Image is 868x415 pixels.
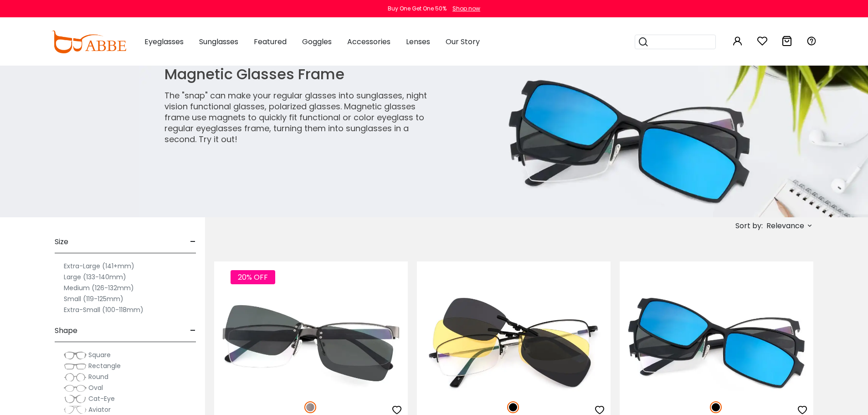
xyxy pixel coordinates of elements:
span: Sort by: [735,220,763,231]
img: Gun Earth Clip-On - Metal ,Adjust Nose Pads [214,294,408,391]
img: magnetic glasses frame [139,66,868,217]
img: Black Luke Clip-On - Metal ,Adjust Nose Pads [417,294,611,391]
span: Round [88,372,108,381]
label: Extra-Small (100-118mm) [64,304,144,315]
span: Sunglasses [199,36,238,47]
div: Buy One Get One 50% [388,5,447,13]
img: abbeglasses.com [51,31,126,53]
img: Cat-Eye.png [64,395,87,404]
span: - [190,231,196,253]
img: Rectangle.png [64,362,87,371]
label: Large (133-140mm) [64,272,126,282]
img: Oval.png [64,384,87,393]
span: Eyeglasses [144,36,184,47]
span: Featured [254,36,287,47]
img: Square.png [64,351,87,360]
span: Lenses [406,36,430,47]
span: Goggles [302,36,332,47]
label: Extra-Large (141+mm) [64,261,134,272]
p: The "snap" can make your regular glasses into sunglasses, night vision functional glasses, polari... [164,90,427,145]
span: - [190,320,196,342]
img: Gun [304,401,316,413]
img: Black Afghanistan Clip-On - TR ,Adjust Nose Pads [620,294,813,391]
span: Cat-Eye [88,394,115,403]
span: Our Story [446,36,480,47]
h1: Magnetic Glasses Frame [164,66,427,83]
img: Aviator.png [64,405,87,415]
span: Rectangle [88,361,121,370]
label: Medium (126-132mm) [64,282,134,293]
span: Shape [55,320,77,342]
span: Square [88,350,111,359]
img: Round.png [64,373,87,382]
label: Small (119-125mm) [64,293,123,304]
span: Aviator [88,405,111,414]
span: 20% OFF [231,270,275,284]
div: Shop now [452,5,480,13]
img: Black [710,401,722,413]
span: Oval [88,383,103,392]
span: Size [55,231,68,253]
span: Accessories [347,36,390,47]
a: Shop now [448,5,480,12]
span: Relevance [766,218,804,234]
img: Black [507,401,519,413]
